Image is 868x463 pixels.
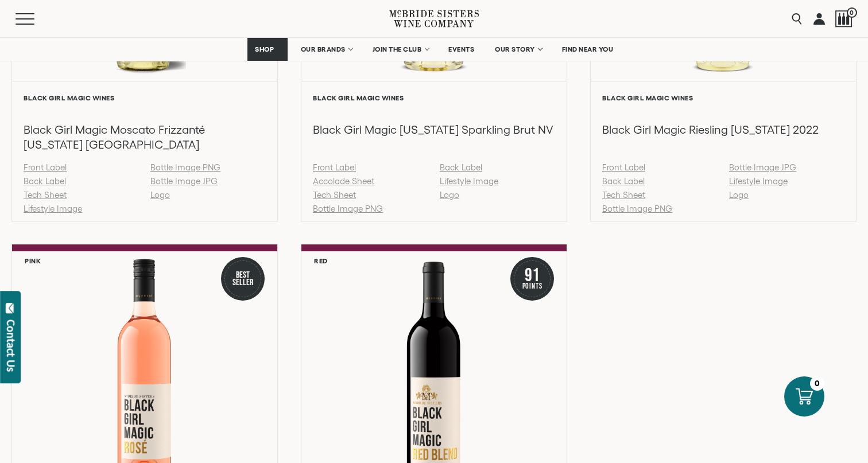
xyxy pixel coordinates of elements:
[313,122,555,137] h3: Black Girl Magic [US_STATE] Sparkling Brut NV
[602,122,844,137] h3: Black Girl Magic Riesling [US_STATE] 2022
[602,190,645,200] a: Tech Sheet
[602,94,844,102] h6: Black Girl Magic Wines
[729,176,788,186] a: Lifestyle Image
[729,162,796,172] a: Bottle Image JPG
[313,190,356,200] a: Tech Sheet
[810,376,824,391] div: 0
[448,45,474,53] span: EVENTS
[5,320,17,372] div: Contact Us
[150,190,170,200] a: Logo
[365,38,436,61] a: JOIN THE CLUB
[847,7,857,18] span: 0
[15,13,57,25] button: Mobile Menu Trigger
[495,45,535,53] span: OUR STORY
[293,38,359,61] a: OUR BRANDS
[440,176,498,186] a: Lifestyle Image
[24,94,266,102] h6: Black Girl Magic Wines
[373,45,422,53] span: JOIN THE CLUB
[24,162,67,172] a: Front Label
[440,162,482,172] a: Back Label
[487,38,549,61] a: OUR STORY
[602,176,645,186] a: Back Label
[562,45,614,53] span: FIND NEAR YOU
[602,162,645,172] a: Front Label
[313,94,555,102] h6: Black Girl Magic Wines
[255,45,274,53] span: SHOP
[301,45,346,53] span: OUR BRANDS
[441,38,482,61] a: EVENTS
[314,257,328,264] h6: Red
[313,162,356,172] a: Front Label
[729,190,749,200] a: Logo
[150,176,218,186] a: Bottle Image JPG
[555,38,621,61] a: FIND NEAR YOU
[24,190,67,200] a: Tech Sheet
[24,204,82,213] a: Lifestyle Image
[602,204,672,213] a: Bottle Image PNG
[24,176,66,186] a: Back Label
[247,38,288,61] a: SHOP
[25,257,41,264] h6: Pink
[440,190,459,200] a: Logo
[150,162,220,172] a: Bottle Image PNG
[24,122,266,152] h3: Black Girl Magic Moscato Frizzanté [US_STATE] [GEOGRAPHIC_DATA]
[313,176,374,186] a: Accolade Sheet
[313,204,383,213] a: Bottle Image PNG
